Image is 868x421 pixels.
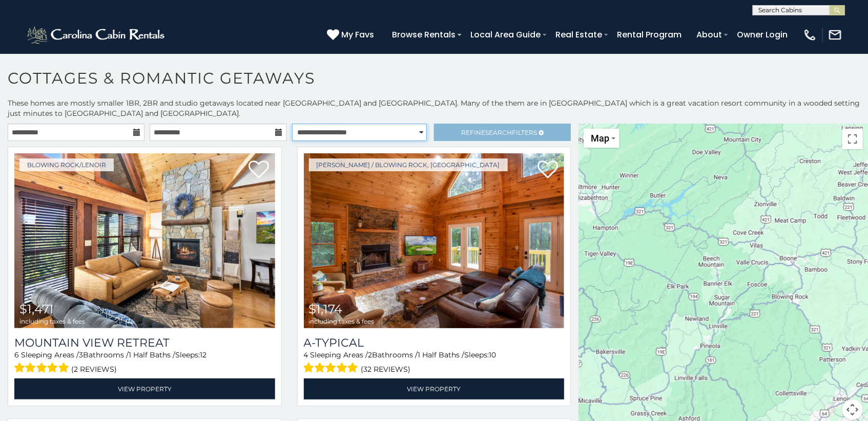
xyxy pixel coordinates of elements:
[26,25,168,45] img: White-1-2.png
[691,26,727,44] a: About
[465,26,546,44] a: Local Area Guide
[803,28,817,42] img: phone-regular-white.png
[19,302,54,316] span: $1,471
[828,28,842,42] img: mail-regular-white.png
[550,26,607,44] a: Real Estate
[361,363,410,376] span: (32 reviews)
[612,26,687,44] a: Rental Program
[341,28,374,41] span: My Favs
[72,363,117,376] span: (2 reviews)
[129,350,175,359] span: 1 Half Baths /
[387,26,461,44] a: Browse Rentals
[732,26,793,44] a: Owner Login
[304,350,308,359] span: 4
[309,302,343,316] span: $1,174
[14,350,19,359] span: 6
[538,159,558,181] a: Add to favorites
[584,129,619,148] button: Change map style
[14,378,275,399] a: View Property
[304,350,565,376] div: Sleeping Areas / Bathrooms / Sleeps:
[309,158,508,171] a: [PERSON_NAME] / Blowing Rock, [GEOGRAPHIC_DATA]
[434,124,571,141] a: RefineSearchFilters
[304,378,565,399] a: View Property
[304,336,565,350] a: A-Typical
[19,318,85,325] span: including taxes & fees
[327,28,377,42] a: My Favs
[489,350,497,359] span: 10
[461,129,537,136] span: Refine Filters
[14,336,275,350] a: Mountain View Retreat
[200,350,206,359] span: 12
[19,158,114,171] a: Blowing Rock/Lenoir
[842,129,863,149] button: Toggle fullscreen view
[309,318,375,325] span: including taxes & fees
[304,153,565,328] img: A-Typical
[368,350,373,359] span: 2
[249,159,269,181] a: Add to favorites
[14,350,275,376] div: Sleeping Areas / Bathrooms / Sleeps:
[14,153,275,328] img: Mountain View Retreat
[304,153,565,328] a: A-Typical $1,174 including taxes & fees
[79,350,83,359] span: 3
[485,129,512,136] span: Search
[14,153,275,328] a: Mountain View Retreat $1,471 including taxes & fees
[591,133,609,144] span: Map
[418,350,465,359] span: 1 Half Baths /
[842,399,863,420] button: Map camera controls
